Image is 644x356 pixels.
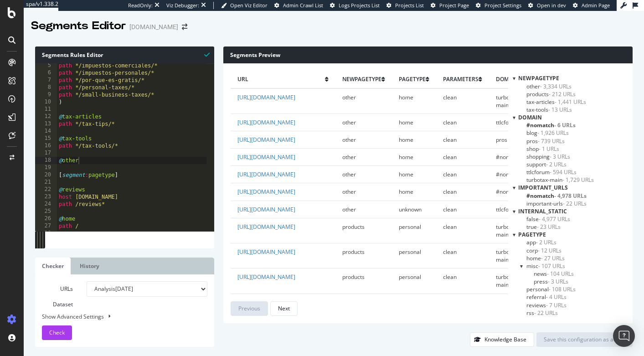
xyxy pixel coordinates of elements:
[470,332,534,347] button: Knowledge Base
[526,301,567,309] span: Click to filter pagetype on reviews
[342,75,381,83] span: NEWpagetype
[128,2,153,9] div: ReadOnly:
[526,238,556,246] span: Click to filter pagetype on app
[540,83,572,90] span: - 3,334 URLs
[35,91,57,98] div: 9
[536,332,633,347] button: Save this configuration as active
[342,170,356,178] span: other
[554,121,576,129] span: - 6 URLs
[537,223,561,231] span: - 23 URLs
[35,230,57,237] div: 28
[539,215,570,223] span: - 4,977 URLs
[443,153,457,161] span: clean
[526,254,565,262] span: Click to filter pagetype on home
[35,84,57,91] div: 8
[35,106,57,113] div: 11
[399,206,422,213] span: unknown
[526,309,558,317] span: Click to filter pagetype on rss
[496,170,522,178] span: #nomatch
[35,164,57,171] div: 19
[443,248,457,256] span: clean
[73,258,106,274] a: History
[399,119,413,126] span: home
[35,208,57,215] div: 25
[496,248,519,263] span: turbotax-main
[549,90,576,98] span: - 212 URLs
[526,129,569,137] span: Click to filter domain on blog
[526,121,576,129] span: Click to filter domain on #nomatch
[443,93,457,101] span: clean
[526,160,567,168] span: Click to filter domain on support
[613,325,635,347] div: Open Intercom Messenger
[399,75,426,83] span: pagetype
[526,153,570,160] span: Click to filter domain on shopping
[476,2,521,9] a: Project Settings
[35,179,57,186] div: 21
[35,150,57,157] div: 17
[399,136,413,144] span: home
[342,188,356,196] span: other
[35,120,57,128] div: 13
[35,77,57,84] div: 7
[237,93,295,101] a: [URL][DOMAIN_NAME]
[554,192,587,200] span: - 4,978 URLs
[35,69,57,77] div: 6
[526,247,562,254] span: Click to filter pagetype on corp
[562,176,594,184] span: - 1,729 URLs
[541,254,565,262] span: - 27 URLs
[538,137,565,145] span: - 739 URLs
[518,231,546,238] span: pagetype
[166,2,199,9] div: Viz Debugger:
[526,176,594,184] span: Click to filter domain on turbotax-main
[278,304,290,312] div: Next
[342,153,356,161] span: other
[496,273,519,289] span: turbotax-main
[537,129,569,137] span: - 1,926 URLs
[496,188,522,196] span: #nomatch
[534,278,568,285] span: Click to filter pagetype on misc/press
[35,142,57,150] div: 16
[550,153,570,160] span: - 3 URLs
[238,304,260,312] div: Previous
[546,301,567,309] span: - 7 URLs
[342,273,365,281] span: products
[549,285,576,293] span: - 108 URLs
[526,98,586,106] span: Click to filter NEWpagetype on tax-articles
[548,278,568,285] span: - 3 URLs
[35,171,57,179] div: 20
[342,206,356,213] span: other
[237,119,295,126] a: [URL][DOMAIN_NAME]
[342,119,356,126] span: other
[31,18,126,34] div: Segments Editor
[526,223,561,231] span: Click to filter internal_static on true
[496,75,519,83] span: domain
[237,273,295,281] a: [URL][DOMAIN_NAME]
[443,119,457,126] span: clean
[526,192,587,200] span: Click to filter important_urls on #nomatch
[518,207,567,215] span: internal_static
[548,106,572,114] span: - 13 URLs
[237,188,295,196] a: [URL][DOMAIN_NAME]
[526,83,572,90] span: Click to filter NEWpagetype on other
[431,2,469,9] a: Project Page
[439,2,469,9] span: Project Page
[526,145,559,153] span: Click to filter domain on shop
[443,206,457,213] span: clean
[270,301,298,316] button: Next
[342,223,365,231] span: products
[35,46,214,63] div: Segments Rules Editor
[237,136,295,144] a: [URL][DOMAIN_NAME]
[399,223,421,231] span: personal
[42,325,72,340] button: Check
[537,2,566,9] span: Open in dev
[496,136,507,144] span: pros
[237,170,295,178] a: [URL][DOMAIN_NAME]
[129,22,178,31] div: [DOMAIN_NAME]
[35,186,57,193] div: 22
[526,285,576,293] span: Click to filter pagetype on personal
[386,2,424,9] a: Projects List
[443,170,457,178] span: clean
[230,2,268,9] span: Open Viz Editor
[330,2,380,9] a: Logs Projects List
[237,223,295,231] a: [URL][DOMAIN_NAME]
